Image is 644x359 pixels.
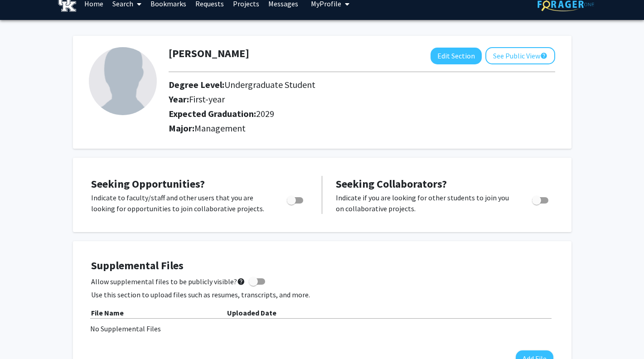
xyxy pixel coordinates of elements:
div: Toggle [528,192,553,206]
h1: [PERSON_NAME] [169,47,249,60]
img: Profile Picture [89,47,157,115]
span: Allow supplemental files to be publicly visible? [91,276,245,287]
span: Management [194,122,246,134]
b: Uploaded Date [227,308,276,317]
div: Toggle [283,192,308,206]
p: Indicate if you are looking for other students to join you on collaborative projects. [336,192,515,214]
h2: Degree Level: [169,79,504,90]
p: Indicate to faculty/staff and other users that you are looking for opportunities to join collabor... [91,192,270,214]
mat-icon: help [237,276,245,287]
h4: Supplemental Files [91,259,553,272]
h2: Expected Graduation: [169,108,504,119]
span: Undergraduate Student [224,79,315,90]
span: Seeking Collaborators? [336,177,447,191]
button: Edit Section [431,48,482,64]
span: First-year [189,93,225,105]
h2: Major: [169,123,555,134]
h2: Year: [169,94,504,105]
mat-icon: help [540,50,547,61]
span: 2029 [256,108,274,119]
span: Seeking Opportunities? [91,177,205,191]
p: Use this section to upload files such as resumes, transcripts, and more. [91,289,553,300]
iframe: Chat [7,318,39,352]
b: File Name [91,308,124,317]
div: No Supplemental Files [90,323,554,334]
button: See Public View [485,47,555,64]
